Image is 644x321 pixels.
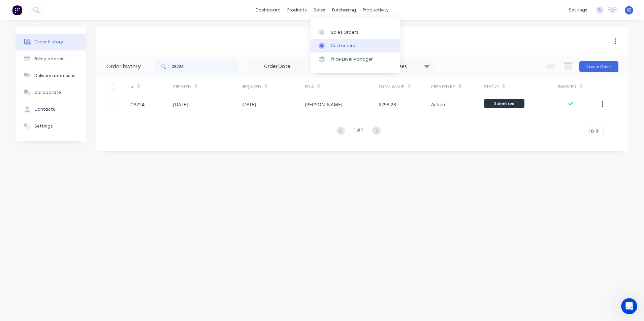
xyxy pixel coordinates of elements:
[284,5,310,15] div: products
[12,5,22,15] img: Factory
[626,7,632,13] span: KE
[252,5,284,15] a: dashboard
[329,5,359,15] div: purchasing
[354,126,363,136] div: 1 of 1
[15,67,86,84] button: Delivery addresses
[34,90,61,96] div: Collaborate
[34,39,63,45] div: Order history
[34,56,66,62] div: Billing address
[359,5,392,15] div: productivity
[310,5,329,15] div: sales
[379,84,404,90] div: Total Value
[621,298,637,314] iframe: Intercom live chat
[311,52,400,66] a: Price Level Manager
[131,84,134,90] div: #
[305,84,314,90] div: PO #
[377,63,433,70] div: 17 Statuses
[15,84,86,101] button: Collaborate
[579,61,618,72] button: Create Order
[15,34,86,50] button: Order history
[15,50,86,67] button: Billing address
[131,101,144,108] div: 28224
[311,39,400,52] a: Customers
[131,77,173,96] div: #
[331,56,373,62] div: Price Level Manager
[331,29,358,35] div: Sales Orders
[173,101,188,108] div: [DATE]
[241,101,256,108] div: [DATE]
[311,25,400,39] a: Sales Orders
[431,77,484,96] div: Created By
[172,60,238,73] input: Search...
[431,84,455,90] div: Created By
[34,123,53,129] div: Settings
[588,128,594,135] span: 10
[558,77,600,96] div: Invoiced
[241,84,261,90] div: Required
[484,84,499,90] div: Status
[331,43,355,49] div: Customers
[431,101,445,108] div: Action
[249,62,305,72] input: Order Date
[15,101,86,118] button: Contacts
[566,5,591,15] div: settings
[484,77,558,96] div: Status
[305,101,343,108] div: [PERSON_NAME]
[305,77,379,96] div: PO #
[379,101,396,108] div: $293.28
[484,99,524,108] span: Submitted
[173,84,191,90] div: Created
[241,77,305,96] div: Required
[34,73,75,79] div: Delivery addresses
[558,84,576,90] div: Invoiced
[34,106,55,112] div: Contacts
[379,77,431,96] div: Total Value
[106,63,141,71] div: Order history
[173,77,241,96] div: Created
[15,118,86,135] button: Settings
